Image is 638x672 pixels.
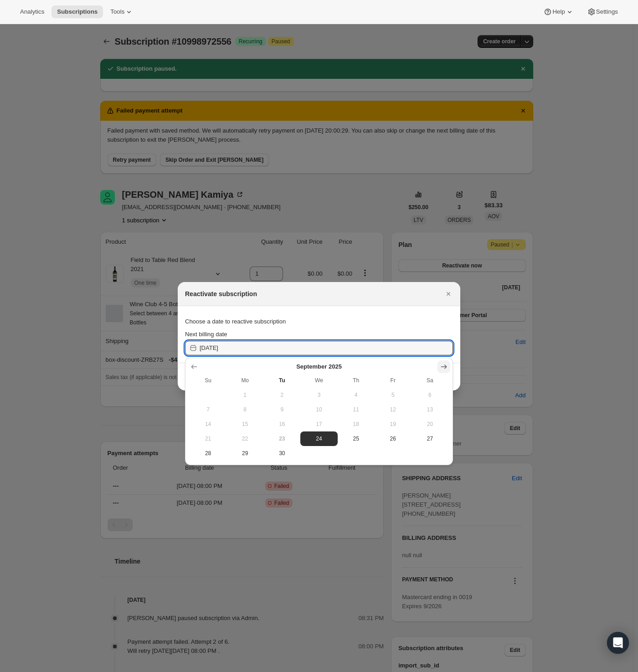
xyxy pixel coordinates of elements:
[263,446,300,461] button: Tuesday September 30 2025
[267,421,297,428] span: 16
[304,377,334,384] span: We
[538,5,579,18] button: Help
[230,391,260,399] span: 1
[226,402,263,417] button: Monday September 8 2025
[193,377,223,384] span: Su
[300,417,337,431] button: Wednesday September 17 2025
[105,5,139,18] button: Tools
[338,431,375,446] button: Thursday September 25 2025
[230,435,260,442] span: 22
[378,391,408,399] span: 5
[190,402,226,417] button: Sunday September 7 2025
[226,417,263,431] button: Monday September 15 2025
[188,360,201,373] button: Show previous month, August 2025
[378,435,408,442] span: 26
[230,421,260,428] span: 15
[341,421,371,428] span: 18
[230,377,260,384] span: Mo
[267,450,297,457] span: 30
[300,431,337,446] button: Wednesday September 24 2025
[415,377,445,384] span: Sa
[304,435,334,442] span: 24
[51,5,103,18] button: Subscriptions
[185,331,227,338] span: Next billing date
[437,360,450,373] button: Show next month, October 2025
[190,417,226,431] button: Sunday September 14 2025
[263,431,300,446] button: Today Tuesday September 23 2025
[412,373,448,388] th: Saturday
[263,388,300,402] button: Tuesday September 2 2025
[415,406,445,413] span: 13
[341,377,371,384] span: Th
[263,373,300,388] th: Tuesday
[110,8,124,15] span: Tools
[304,421,334,428] span: 17
[185,289,257,298] h2: Reactivate subscription
[375,431,412,446] button: Friday September 26 2025
[442,287,455,300] button: Close
[267,435,297,442] span: 23
[415,421,445,428] span: 20
[267,391,297,399] span: 2
[412,402,448,417] button: Saturday September 13 2025
[412,431,448,446] button: Saturday September 27 2025
[190,373,226,388] th: Sunday
[338,417,375,431] button: Thursday September 18 2025
[607,632,629,654] div: Open Intercom Messenger
[230,406,260,413] span: 8
[263,402,300,417] button: Tuesday September 9 2025
[193,421,223,428] span: 14
[378,377,408,384] span: Fr
[412,388,448,402] button: Saturday September 6 2025
[190,431,226,446] button: Sunday September 21 2025
[193,450,223,457] span: 28
[341,406,371,413] span: 11
[552,8,565,15] span: Help
[596,8,618,15] span: Settings
[190,446,226,461] button: Sunday September 28 2025
[193,406,223,413] span: 7
[230,450,260,457] span: 29
[226,373,263,388] th: Monday
[415,435,445,442] span: 27
[415,391,445,399] span: 6
[341,435,371,442] span: 25
[263,417,300,431] button: Tuesday September 16 2025
[304,406,334,413] span: 10
[338,402,375,417] button: Thursday September 11 2025
[375,417,412,431] button: Friday September 19 2025
[57,8,98,15] span: Subscriptions
[193,435,223,442] span: 21
[300,402,337,417] button: Wednesday September 10 2025
[267,406,297,413] span: 9
[304,391,334,399] span: 3
[226,388,263,402] button: Monday September 1 2025
[226,446,263,461] button: Monday September 29 2025
[338,373,375,388] th: Thursday
[378,406,408,413] span: 12
[338,388,375,402] button: Thursday September 4 2025
[375,402,412,417] button: Friday September 12 2025
[378,421,408,428] span: 19
[300,388,337,402] button: Wednesday September 3 2025
[412,417,448,431] button: Saturday September 20 2025
[15,5,50,18] button: Analytics
[581,5,623,18] button: Settings
[375,388,412,402] button: Friday September 5 2025
[20,8,44,15] span: Analytics
[300,373,337,388] th: Wednesday
[267,377,297,384] span: Tu
[185,313,453,330] div: Choose a date to reactive subscription
[375,373,412,388] th: Friday
[226,431,263,446] button: Monday September 22 2025
[341,391,371,399] span: 4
